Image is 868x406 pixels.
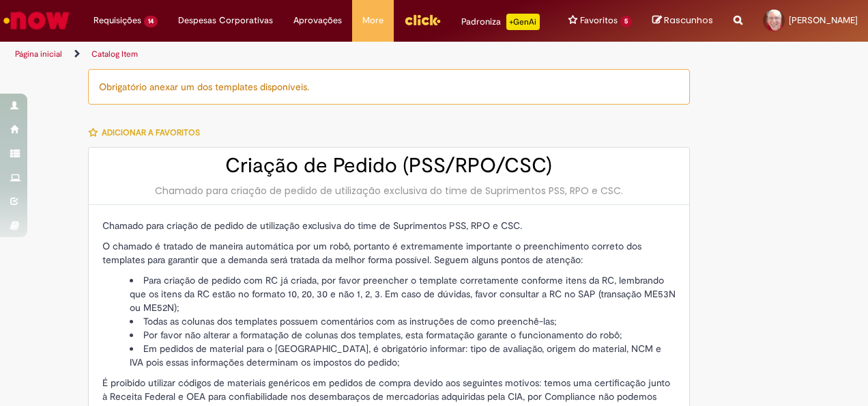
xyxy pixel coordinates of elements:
li: Todas as colunas dos templates possuem comentários com as instruções de como preenchê-las; [130,314,676,328]
span: Adicionar a Favoritos [102,127,200,138]
span: Rascunhos [664,14,713,27]
img: click_logo_yellow_360x200.png [404,10,441,30]
span: Requisições [93,14,141,27]
div: Obrigatório anexar um dos templates disponíveis. [88,69,690,105]
p: +GenAi [506,14,540,30]
span: Aprovações [293,14,342,27]
ul: Trilhas de página [10,42,568,67]
span: Despesas Corporativas [178,14,273,27]
li: Para criação de pedido com RC já criada, por favor preencher o template corretamente conforme ite... [130,273,676,314]
p: Chamado para criação de pedido de utilização exclusiva do time de Suprimentos PSS, RPO e CSC. [102,219,676,232]
li: Por favor não alterar a formatação de colunas dos templates, esta formatação garante o funcioname... [130,328,676,342]
a: Página inicial [15,49,62,59]
button: Adicionar a Favoritos [88,118,207,147]
h2: Criação de Pedido (PSS/RPO/CSC) [102,154,676,177]
span: Favoritos [580,14,618,27]
span: [PERSON_NAME] [789,14,858,26]
a: Rascunhos [652,14,713,27]
span: More [362,14,384,27]
span: 5 [620,16,632,27]
span: 14 [144,16,158,27]
div: Chamado para criação de pedido de utilização exclusiva do time de Suprimentos PSS, RPO e CSC. [102,184,676,198]
p: O chamado é tratado de maneira automática por um robô, portanto é extremamente importante o preen... [102,239,676,267]
li: Em pedidos de material para o [GEOGRAPHIC_DATA], é obrigatório informar: tipo de avaliação, orige... [130,342,676,369]
div: Padroniza [461,14,540,30]
img: ServiceNow [1,7,72,34]
a: Catalog Item [91,49,138,59]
